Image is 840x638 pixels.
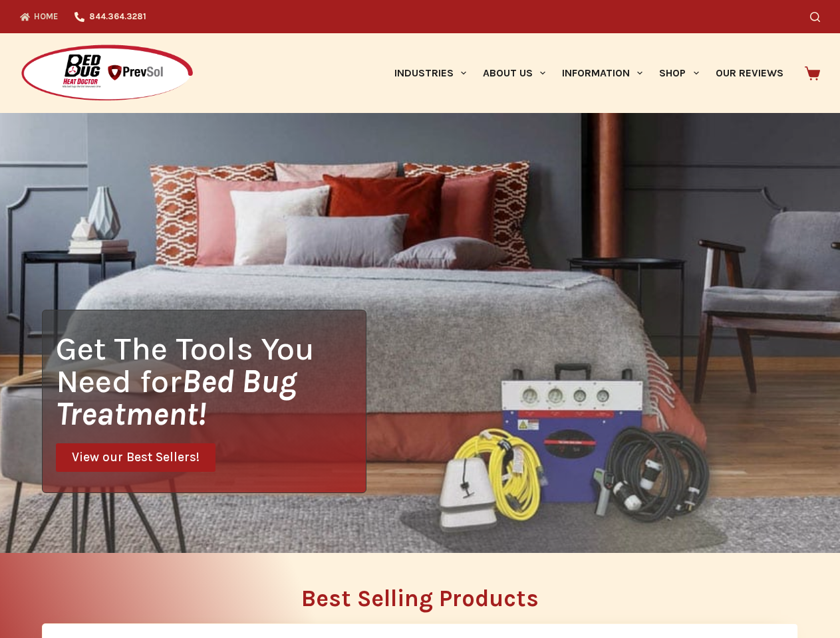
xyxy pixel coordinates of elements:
h2: Best Selling Products [42,587,798,610]
i: Bed Bug Treatment! [56,362,297,433]
button: Search [810,12,820,22]
a: Industries [386,33,474,113]
span: View our Best Sellers! [72,451,200,464]
a: Shop [651,33,707,113]
h1: Get The Tools You Need for [56,332,366,430]
nav: Primary [386,33,791,113]
a: Information [554,33,651,113]
a: Our Reviews [707,33,791,113]
img: Prevsol/Bed Bug Heat Doctor [20,44,194,103]
a: View our Best Sellers! [56,443,215,472]
a: About Us [474,33,553,113]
